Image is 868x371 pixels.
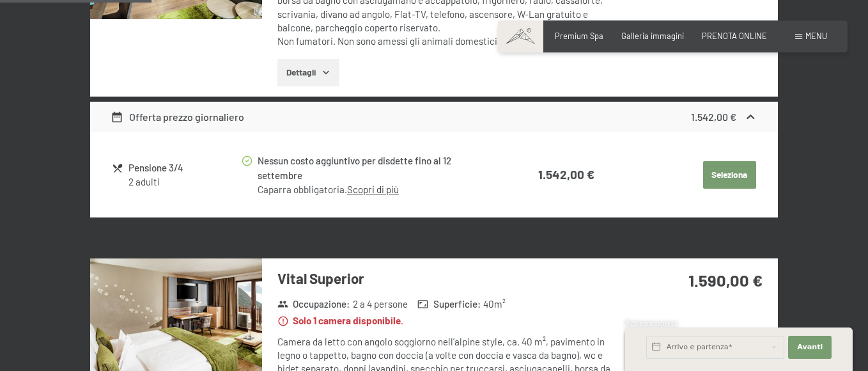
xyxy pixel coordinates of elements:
[347,184,399,195] a: Scopri di più
[625,320,678,328] span: Richiesta express
[128,161,240,175] div: Pensione 3/4
[702,31,767,41] a: PRENOTA ONLINE
[538,167,594,182] strong: 1.542,00 €
[788,336,832,359] button: Avanti
[805,31,827,41] span: Menu
[277,297,350,311] strong: Occupazione :
[277,314,404,328] strong: Solo 1 camera disponibile.
[277,269,623,288] h3: Vital Superior
[555,31,603,41] a: Premium Spa
[90,102,778,132] div: Offerta prezzo giornaliero1.542,00 €
[417,297,481,311] strong: Superficie :
[688,270,763,290] strong: 1.590,00 €
[258,183,497,196] div: Caparra obbligatoria.
[111,109,244,125] div: Offerta prezzo giornaliero
[353,297,408,311] span: 2 a 4 persone
[621,31,684,41] a: Galleria immagini
[797,342,823,352] span: Avanti
[277,59,339,87] button: Dettagli
[128,175,240,189] div: 2 adulti
[483,297,506,311] span: 40 m²
[703,161,756,189] button: Seleziona
[691,111,736,123] strong: 1.542,00 €
[258,154,497,183] div: Nessun costo aggiuntivo per disdette fino al 12 settembre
